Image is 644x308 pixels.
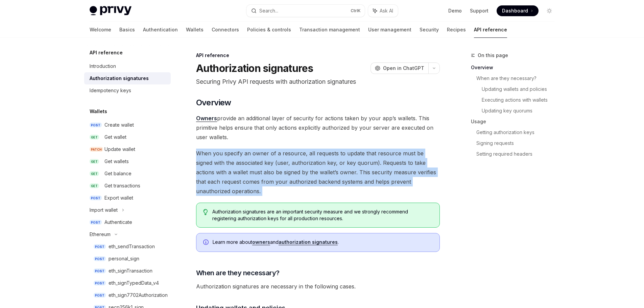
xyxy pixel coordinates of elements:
[259,7,278,15] div: Search...
[246,5,365,17] button: Search...CtrlK
[482,105,560,116] a: Updating key quorums
[90,196,102,201] span: POST
[90,171,99,176] span: GET
[90,159,99,164] span: GET
[371,62,428,74] button: Open in ChatGPT
[502,7,528,14] span: Dashboard
[84,277,171,289] a: POSTeth_signTypedData_v4
[544,5,555,16] button: Toggle dark mode
[196,113,440,142] span: provide an additional layer of security for actions taken by your app’s wallets. This primitive h...
[90,123,102,128] span: POST
[476,149,560,159] a: Setting required headers
[474,22,507,38] a: API reference
[94,244,106,249] span: POST
[104,145,135,153] div: Update wallet
[84,155,171,168] a: GETGet wallets
[84,180,171,192] a: GETGet transactions
[143,22,178,38] a: Authentication
[84,265,171,277] a: POSTeth_signTransaction
[104,170,132,178] div: Get balance
[90,206,118,214] div: Import wallet
[90,220,102,225] span: POST
[104,121,134,129] div: Create wallet
[84,72,171,84] a: Authorization signatures
[380,7,393,14] span: Ask AI
[203,209,208,215] svg: Tip
[471,62,560,73] a: Overview
[90,22,111,38] a: Welcome
[84,84,171,97] a: Idempotency keys
[90,107,107,115] h5: Wallets
[476,127,560,138] a: Getting authorization keys
[90,135,99,140] span: GET
[90,86,131,95] div: Idempotency keys
[476,138,560,149] a: Signing requests
[90,74,149,82] div: Authorization signatures
[104,133,126,141] div: Get wallet
[90,62,116,70] div: Introduction
[84,119,171,131] a: POSTCreate wallet
[448,7,462,14] a: Demo
[482,84,560,95] a: Updating wallets and policies
[212,208,432,222] span: Authorization signatures are an important security measure and we strongly recommend registering ...
[247,22,291,38] a: Policies & controls
[84,192,171,204] a: POSTExport wallet
[196,77,440,86] p: Securing Privy API requests with authorization signatures
[94,256,106,261] span: POST
[196,62,313,74] h1: Authorization signatures
[84,289,171,301] a: POSTeth_sign7702Authorization
[109,242,155,251] div: eth_sendTransaction
[196,52,440,59] div: API reference
[109,267,152,275] div: eth_signTransaction
[383,65,424,72] span: Open in ChatGPT
[447,22,466,38] a: Recipes
[279,239,338,245] a: authorization signatures
[90,6,132,16] img: light logo
[196,115,217,122] a: Owners
[109,255,139,263] div: personal_sign
[94,293,106,298] span: POST
[299,22,360,38] a: Transaction management
[470,7,488,14] a: Support
[213,239,433,246] span: Learn more about and .
[104,182,140,190] div: Get transactions
[90,147,103,152] span: PATCH
[84,168,171,180] a: GETGet balance
[104,218,132,226] div: Authenticate
[84,60,171,72] a: Introduction
[497,5,539,16] a: Dashboard
[196,268,280,278] span: When are they necessary?
[94,268,106,274] span: POST
[368,5,398,17] button: Ask AI
[476,73,560,84] a: When are they necessary?
[84,240,171,253] a: POSTeth_sendTransaction
[212,22,239,38] a: Connectors
[478,51,508,59] span: On this page
[84,216,171,228] a: POSTAuthenticate
[203,239,210,246] svg: Info
[109,291,168,299] div: eth_sign7702Authorization
[84,143,171,155] a: PATCHUpdate wallet
[90,49,123,57] h5: API reference
[196,97,231,108] span: Overview
[196,149,440,196] span: When you specify an owner of a resource, all requests to update that resource must be signed with...
[351,8,361,14] span: Ctrl K
[196,282,440,291] span: Authorization signatures are necessary in the following cases.
[119,22,135,38] a: Basics
[94,281,106,286] span: POST
[471,116,560,127] a: Usage
[252,239,270,245] a: owners
[84,253,171,265] a: POSTpersonal_sign
[104,157,129,165] div: Get wallets
[90,183,99,188] span: GET
[482,95,560,105] a: Executing actions with wallets
[368,22,411,38] a: User management
[109,279,159,287] div: eth_signTypedData_v4
[420,22,439,38] a: Security
[84,131,171,143] a: GETGet wallet
[104,194,133,202] div: Export wallet
[186,22,204,38] a: Wallets
[90,230,111,238] div: Ethereum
